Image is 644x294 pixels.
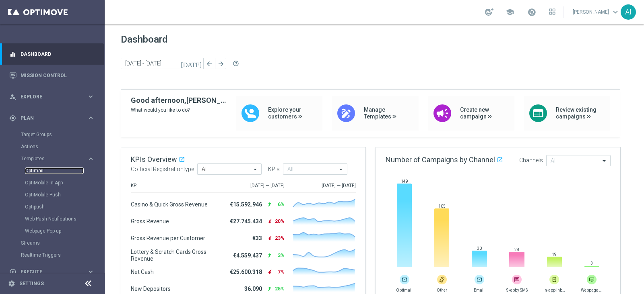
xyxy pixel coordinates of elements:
div: Templates [21,156,87,161]
div: Actions [21,141,104,153]
div: Realtime Triggers [21,249,104,261]
div: Dashboard [9,43,95,65]
i: person_search [9,93,17,100]
a: [PERSON_NAME]keyboard_arrow_down [572,6,621,18]
div: OptiMobile Push [25,189,104,201]
button: gps_fixed Plan keyboard_arrow_right [9,115,95,121]
span: Execute [21,269,87,274]
div: AI [621,4,636,20]
span: Explore [21,94,87,99]
button: play_circle_outline Execute keyboard_arrow_right [9,269,95,275]
i: keyboard_arrow_right [87,268,95,276]
span: Plan [21,116,87,120]
div: Templates [21,153,104,237]
div: Optipush [25,201,104,213]
a: Web Push Notifications [25,216,84,222]
a: Target Groups [21,131,84,138]
a: Streams [21,240,84,246]
div: Optimail [25,165,104,177]
a: Mission Control [21,65,95,86]
div: Target Groups [21,129,104,141]
div: Execute [9,268,87,276]
button: Mission Control [9,72,95,79]
i: settings [8,280,15,287]
i: keyboard_arrow_right [87,93,95,100]
i: equalizer [9,51,17,58]
button: person_search Explore keyboard_arrow_right [9,94,95,100]
div: Webpage Pop-up [25,225,104,237]
span: Templates [21,156,79,161]
span: school [506,8,514,16]
div: Explore [9,93,87,100]
button: Templates keyboard_arrow_right [21,155,95,162]
a: Settings [19,281,44,286]
div: Mission Control [9,65,95,86]
div: OptiMobile In-App [25,177,104,189]
div: Streams [21,237,104,249]
div: Web Push Notifications [25,213,104,225]
div: Plan [9,114,87,122]
a: OptiMobile Push [25,192,84,198]
i: play_circle_outline [9,268,17,276]
i: keyboard_arrow_right [87,155,95,163]
a: Optimail [25,167,84,174]
a: Optipush [25,204,84,210]
button: equalizer Dashboard [9,51,95,57]
a: OptiMobile In-App [25,180,84,186]
a: Realtime Triggers [21,252,84,258]
a: Webpage Pop-up [25,228,84,234]
a: Dashboard [21,43,95,65]
span: keyboard_arrow_down [611,8,620,16]
i: gps_fixed [9,114,17,122]
a: Actions [21,143,84,150]
i: keyboard_arrow_right [87,114,95,122]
